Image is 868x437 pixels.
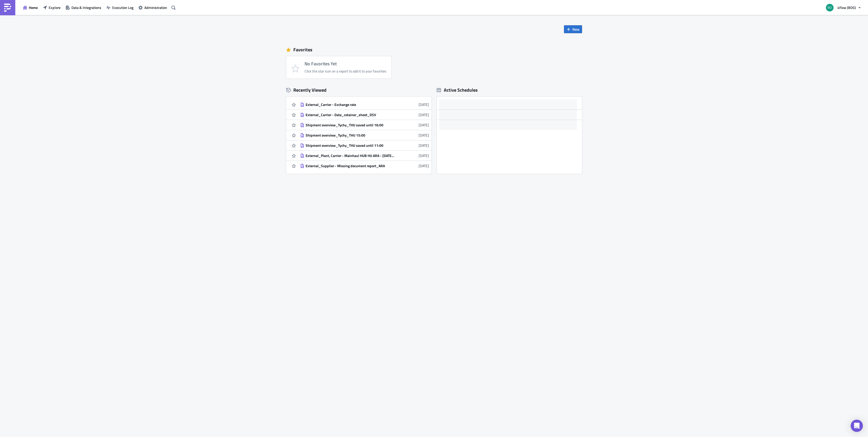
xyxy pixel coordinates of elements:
div: Active Schedules [437,87,478,93]
time: 2025-09-12T11:54:01Z [419,143,429,148]
time: 2025-09-16T09:13:00Z [419,102,429,107]
a: External_Supplier - Missing document report_ARA[DATE] [300,161,429,171]
span: 4flow (BOS) [837,5,856,10]
time: 2025-09-16T08:46:10Z [419,112,429,117]
h4: No Favorites Yet [305,61,386,66]
div: External_Carrier - Exchange rate [306,102,395,107]
span: Administration [144,5,167,10]
div: Recently Viewed [286,86,432,94]
button: Explore [40,4,63,11]
div: Click the star icon on a report to add it to your favorites [305,69,386,74]
div: External_Plant, Carrier - Mainhaul HUB HU ARA - [DATE] GW [306,153,395,158]
button: Administration [136,4,170,11]
a: External_Carrier - Exchange rate[DATE] [300,100,429,110]
time: 2025-09-08T11:34:18Z [419,163,429,168]
button: New [564,25,582,33]
span: New [572,27,580,32]
button: Execution Log [104,4,136,11]
a: External_Plant, Carrier - Mainhaul HUB HU ARA - [DATE] GW[DATE] [300,151,429,161]
div: Favorites [286,46,582,54]
button: Data & Integrations [63,4,104,11]
img: PushMetrics [4,4,12,12]
img: Avatar [825,3,834,12]
span: Home [29,5,38,10]
time: 2025-09-12T11:54:18Z [419,132,429,138]
div: External_Supplier - Missing document report_ARA [306,164,395,168]
time: 2025-09-12T11:55:02Z [419,122,429,128]
a: External_Carrier - Data_cotainer_sheet_DSV[DATE] [300,110,429,120]
a: Shipment overview_Tychy_THU saved until 11:00[DATE] [300,140,429,150]
div: Shipment overview_Tychy_THU saved until 16:00 [306,123,395,127]
span: Explore [49,5,60,10]
a: Shipment overview_Tychy_THU 15:00[DATE] [300,130,429,140]
button: 4flow (BOS) [823,2,864,13]
button: Home [20,4,40,11]
div: Open Intercom Messenger [851,420,863,432]
a: Shipment overview_Tychy_THU saved until 16:00[DATE] [300,120,429,130]
time: 2025-09-09T12:52:38Z [419,153,429,158]
div: Shipment overview_Tychy_THU 15:00 [306,133,395,138]
span: Data & Integrations [71,5,101,10]
div: Shipment overview_Tychy_THU saved until 11:00 [306,143,395,148]
div: External_Carrier - Data_cotainer_sheet_DSV [306,113,395,117]
span: Execution Log [112,5,133,10]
